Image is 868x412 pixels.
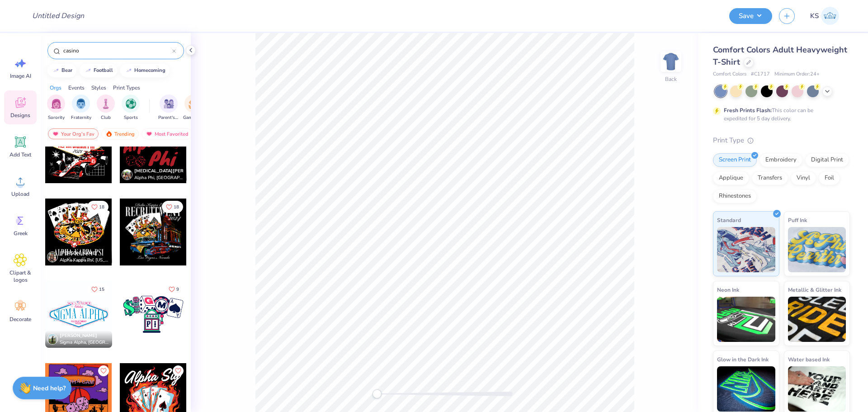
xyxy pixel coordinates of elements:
[101,128,139,139] div: Trending
[101,99,111,109] img: Club Image
[9,316,31,323] span: Decorate
[788,285,841,294] span: Metallic & Glitter Ink
[713,171,749,185] div: Applique
[158,95,179,121] div: filter for Parent's Weekend
[717,297,775,342] img: Neon Ink
[14,230,28,237] span: Greek
[124,114,138,121] span: Sports
[791,171,816,185] div: Vinyl
[713,189,757,203] div: Rhinestones
[717,355,769,364] span: Glow in the Dark Ink
[113,84,140,92] div: Print Types
[97,95,115,121] div: filter for Club
[91,84,106,92] div: Styles
[142,128,193,139] div: Most Favorited
[662,52,680,71] img: Back
[819,171,840,185] div: Foil
[751,71,770,78] span: # C1717
[52,68,60,73] img: trend_line.gif
[47,95,65,121] button: filter button
[9,151,31,158] span: Add Text
[788,355,830,364] span: Water based Ink
[724,107,772,114] strong: Fresh Prints Flash:
[101,114,111,121] span: Club
[158,95,179,121] button: filter button
[713,135,850,146] div: Print Type
[713,44,847,67] span: Comfort Colors Adult Heavyweight T-Shirt
[94,68,113,73] div: football
[717,285,739,294] span: Neon Ink
[33,384,66,393] strong: Need help?
[788,297,846,342] img: Metallic & Glitter Ink
[774,71,820,78] span: Minimum Order: 24 +
[126,99,136,109] img: Sports Image
[183,114,204,121] span: Game Day
[752,171,788,185] div: Transfers
[80,64,117,77] button: football
[120,64,170,77] button: homecoming
[759,153,802,167] div: Embroidery
[373,389,382,398] div: Accessibility label
[48,114,65,121] span: Sorority
[50,84,61,92] div: Orgs
[724,106,835,123] div: This color can be expedited for 5 day delivery.
[806,7,843,25] a: KS
[713,71,746,78] span: Comfort Colors
[61,68,72,73] div: bear
[146,131,153,137] img: most_fav.gif
[52,131,59,137] img: most_fav.gif
[76,99,86,109] img: Fraternity Image
[189,99,199,109] img: Game Day Image
[25,7,91,25] input: Untitled Design
[164,99,174,109] img: Parent's Weekend Image
[805,153,849,167] div: Digital Print
[122,95,140,121] div: filter for Sports
[713,153,757,167] div: Screen Print
[717,215,741,225] span: Standard
[729,8,772,24] button: Save
[183,95,204,121] button: filter button
[810,11,819,21] span: KS
[85,68,92,73] img: trend_line.gif
[105,131,113,137] img: trending.gif
[183,95,204,121] div: filter for Game Day
[47,95,65,121] div: filter for Sorority
[51,99,61,109] img: Sorority Image
[71,95,91,121] div: filter for Fraternity
[68,84,85,92] div: Events
[788,366,846,412] img: Water based Ink
[47,64,76,77] button: bear
[665,75,677,83] div: Back
[788,227,846,272] img: Puff Ink
[717,227,775,272] img: Standard
[158,114,179,121] span: Parent's Weekend
[122,95,140,121] button: filter button
[62,46,172,55] input: Try "Alpha"
[788,215,807,225] span: Puff Ink
[48,128,99,139] div: Your Org's Fav
[125,68,132,73] img: trend_line.gif
[71,114,91,121] span: Fraternity
[5,269,35,284] span: Clipart & logos
[10,112,30,119] span: Designs
[821,7,839,25] img: Kath Sales
[11,190,29,198] span: Upload
[10,72,31,80] span: Image AI
[134,68,165,73] div: homecoming
[97,95,115,121] button: filter button
[71,95,91,121] button: filter button
[717,366,775,412] img: Glow in the Dark Ink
